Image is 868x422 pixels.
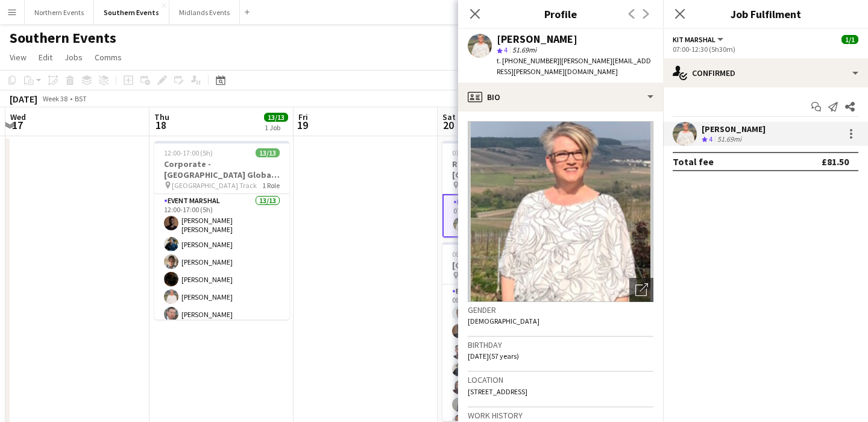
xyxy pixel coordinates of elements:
div: [DATE] [10,93,37,105]
span: 1/1 [841,35,858,44]
h3: [GEOGRAPHIC_DATA] [442,260,577,271]
div: [PERSON_NAME] [497,34,577,45]
span: 17 [8,118,26,132]
span: 4 [504,45,508,54]
h3: RT Kit Assistant - [GEOGRAPHIC_DATA] [442,159,577,180]
h3: Location [468,374,653,385]
span: Fri [298,112,308,122]
span: 08:00-12:30 (4h30m) [452,250,515,259]
span: 07:00-12:30 (5h30m) [452,148,515,157]
span: 18 [153,118,169,132]
span: | [PERSON_NAME][EMAIL_ADDRESS][PERSON_NAME][DOMAIN_NAME] [497,56,651,76]
div: 07:00-12:30 (5h30m) [673,45,858,54]
app-job-card: 07:00-12:30 (5h30m)1/1RT Kit Assistant - [GEOGRAPHIC_DATA] Timberlodge Cafe1 RoleKit Marshal1/107... [442,141,577,238]
h3: Job Fulfilment [663,6,868,22]
span: Edit [39,52,52,63]
app-job-card: 12:00-17:00 (5h)13/13Corporate - [GEOGRAPHIC_DATA] Global 5k [GEOGRAPHIC_DATA] Track1 RoleEvent M... [154,141,289,320]
span: Wed [10,112,26,122]
span: Sat [442,112,456,122]
span: View [10,52,27,63]
span: 19 [297,118,308,132]
div: Bio [458,83,663,112]
span: 4 [709,134,712,143]
span: Jobs [64,52,83,63]
div: 51.69mi [715,134,744,145]
span: Kit Marshal [673,35,715,44]
h1: Southern Events [10,29,116,47]
span: Thu [154,112,169,122]
div: [PERSON_NAME] [702,124,766,134]
h3: Corporate - [GEOGRAPHIC_DATA] Global 5k [154,159,289,180]
h3: Gender [468,304,653,315]
div: 1 Job [265,123,288,132]
h3: Work history [468,410,653,421]
span: 12:00-17:00 (5h) [164,148,213,157]
div: Open photos pop-in [629,278,653,302]
span: Comms [95,52,122,63]
a: Comms [90,49,127,65]
span: 51.69mi [510,45,539,54]
h3: Birthday [468,339,653,350]
img: Crew avatar or photo [468,121,653,302]
a: View [5,49,31,65]
span: 1 Role [262,181,280,190]
span: [GEOGRAPHIC_DATA] Track [172,181,257,190]
button: Midlands Events [169,1,240,24]
app-job-card: 08:00-12:30 (4h30m)19/20[GEOGRAPHIC_DATA] Timberlodge Cafe1 RoleEvent Marshal67A19/2008:00-12:30 ... [442,242,577,421]
div: BST [75,94,87,103]
button: Southern Events [94,1,169,24]
div: Total fee [673,156,714,168]
div: £81.50 [822,156,849,168]
button: Kit Marshal [673,35,725,44]
span: 13/13 [256,148,280,157]
span: [DATE] (57 years) [468,351,519,361]
span: 20 [441,118,456,132]
span: 13/13 [264,113,288,122]
a: Jobs [60,49,87,65]
a: Edit [34,49,57,65]
app-card-role: Kit Marshal1/107:00-12:30 (5h30m)[PERSON_NAME] [442,194,577,238]
span: t. [PHONE_NUMBER] [497,56,559,65]
button: Northern Events [25,1,94,24]
div: Confirmed [663,58,868,87]
span: Week 38 [40,94,70,103]
span: [DEMOGRAPHIC_DATA] [468,316,539,326]
h3: Profile [458,6,663,22]
span: [STREET_ADDRESS] [468,387,527,396]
